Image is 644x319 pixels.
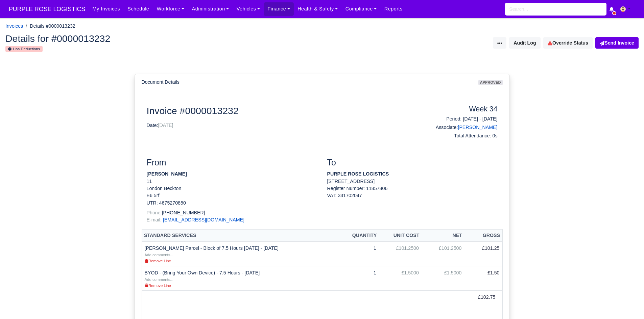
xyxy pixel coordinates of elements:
p: 11 [147,178,317,185]
h6: Document Details [142,79,180,85]
th: Gross [464,229,502,242]
a: Add comments... [145,252,173,257]
small: Add comments... [145,277,173,282]
a: [PERSON_NAME] [458,125,497,130]
strong: PURPLE ROSE LOGISTICS [327,171,389,177]
h6: Period: [DATE] - [DATE] [418,116,498,122]
span: E-mail: [147,217,162,222]
a: Reports [381,2,406,16]
h3: From [147,158,317,168]
a: Workforce [153,2,188,16]
a: Remove Line [145,283,171,288]
td: £101.25 [464,242,502,266]
span: [DATE] [158,123,173,128]
td: [PERSON_NAME] Parcel - Block of 7.5 Hours [DATE] - [DATE] [142,242,338,266]
a: Add comments... [145,276,173,282]
td: £101.2500 [379,242,422,266]
td: £102.75 [464,291,502,304]
th: Quantity [338,229,379,242]
small: Remove Line [145,259,171,263]
span: Phone: [147,210,162,215]
small: Has Deductions [5,46,43,52]
a: My Invoices [89,2,124,16]
button: Audit Log [509,37,540,49]
div: VAT: 331702047 [327,192,498,199]
small: Remove Line [145,284,171,288]
td: £1.50 [464,266,502,291]
h6: Total Attendance: 0s [418,133,498,139]
td: £1.5000 [422,266,464,291]
a: Remove Line [145,258,171,263]
a: Health & Safety [294,2,342,16]
th: Standard Services [142,229,338,242]
a: PURPLE ROSE LOGISTICS [5,3,89,16]
a: Finance [264,2,294,16]
input: Search... [505,3,606,16]
h4: Week 34 [418,105,498,114]
button: Send Invoice [595,37,639,49]
p: Date: [147,122,407,129]
a: [EMAIL_ADDRESS][DOMAIN_NAME] [163,217,244,222]
td: £101.2500 [422,242,464,266]
div: Register Number: 11857806 [322,185,503,200]
td: £1.5000 [379,266,422,291]
a: Invoices [5,23,23,29]
p: London Beckton [147,185,317,192]
a: Administration [188,2,233,16]
span: approved [478,80,503,85]
h2: Invoice #0000013232 [147,105,407,116]
h6: Associate: [418,125,498,130]
li: Details #0000013232 [23,22,75,30]
a: Vehicles [233,2,264,16]
strong: [PERSON_NAME] [147,171,187,177]
a: Override Status [543,37,593,49]
td: 1 [338,242,379,266]
td: BYOD - (Bring Your Own Device) - 7.5 Hours - [DATE] [142,266,338,291]
th: Unit Cost [379,229,422,242]
th: Net [422,229,464,242]
p: [PHONE_NUMBER] [147,209,317,216]
p: UTR: 4675270850 [147,200,317,207]
a: Compliance [342,2,381,16]
h2: Details for #0000013232 [5,34,317,43]
p: E6 5rf [147,192,317,199]
p: [STREET_ADDRESS] [327,178,498,185]
a: Schedule [124,2,153,16]
h3: To [327,158,498,168]
small: Add comments... [145,253,173,257]
td: 1 [338,266,379,291]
